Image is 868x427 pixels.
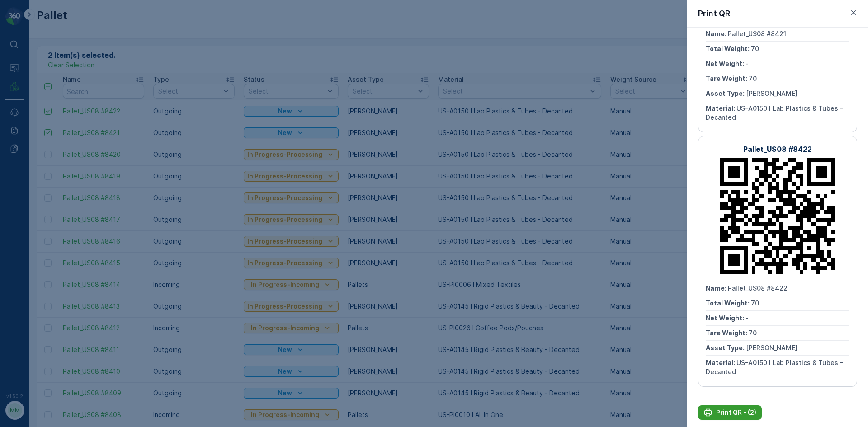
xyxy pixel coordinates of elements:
span: Net Weight : [8,178,47,186]
span: US-A0150 I Lab Plastics & Tubes - Decanted [706,359,845,375]
span: Net Weight : [706,60,745,67]
p: Print QR [698,7,730,20]
span: 70 [53,408,61,416]
span: Asset Type : [8,208,48,216]
span: Tare Weight : [706,329,749,337]
span: Pallet_US08 #8416 [30,148,88,156]
span: 70 [749,75,757,82]
span: US-A0150 I Lab Plastics & Tubes - Decanted [38,223,177,230]
span: Material : [706,104,736,112]
span: Tare Weight : [8,193,51,201]
span: Material : [8,223,38,230]
span: [PERSON_NAME] [48,208,99,216]
p: Pallet_US08 #8417 [400,253,467,264]
span: Name : [8,394,30,401]
span: [PERSON_NAME] [746,344,797,352]
span: Asset Type : [706,344,746,352]
span: US-A0150 I Lab Plastics & Tubes - Decanted [706,104,845,121]
span: Total Weight : [8,408,53,416]
span: Tare Weight : [706,75,749,82]
span: Asset Type : [706,89,746,97]
p: Pallet_US08 #8422 [743,144,812,155]
span: 70 [749,329,757,337]
p: Pallet_US08 #8416 [399,8,467,19]
span: Total Weight : [8,163,53,171]
span: Pallet_US08 #8422 [728,284,788,292]
p: Print QR - (2) [716,408,756,417]
span: Pallet_US08 #8417 [30,394,88,401]
span: Total Weight : [706,45,751,52]
span: - [745,314,749,322]
span: Name : [8,148,30,156]
span: - [47,178,51,186]
span: - [745,60,749,67]
span: Net Weight : [706,314,745,322]
span: 70 [751,299,759,307]
span: 70 [751,45,759,52]
span: [PERSON_NAME] [746,89,797,97]
span: Total Weight : [706,299,751,307]
span: Material : [706,359,736,366]
span: 70 [53,163,61,171]
span: Pallet_US08 #8421 [728,30,786,38]
button: Print QR - (2) [698,405,762,420]
span: 70 [51,193,59,201]
span: Name : [706,284,728,292]
span: Name : [706,30,728,38]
